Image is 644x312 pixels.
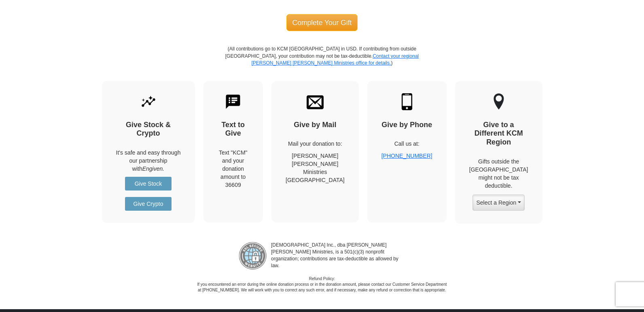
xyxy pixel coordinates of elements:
i: Engiven. [142,165,164,172]
div: Text "KCM" and your donation amount to 36609 [218,149,249,189]
p: [PERSON_NAME] [PERSON_NAME] Ministries [GEOGRAPHIC_DATA] [286,152,345,184]
p: Gifts outside the [GEOGRAPHIC_DATA] might not be tax deductible. [469,157,528,190]
img: refund-policy [239,242,267,270]
p: Mail your donation to: [286,140,345,148]
img: envelope.svg [307,93,324,110]
p: It's safe and easy through our partnership with [116,149,181,173]
img: text-to-give.svg [225,93,241,110]
button: Select a Region [472,195,524,211]
a: Give Stock [125,177,172,191]
span: Complete Your Gift [286,14,358,31]
img: mobile.svg [398,93,415,110]
p: Refund Policy: If you encountered an error during the online donation process or in the donation ... [197,276,447,293]
a: [PHONE_NUMBER] [381,153,432,159]
h4: Give Stock & Crypto [116,121,181,138]
h4: Text to Give [218,121,249,138]
a: Give Crypto [125,197,172,211]
h4: Give by Mail [286,121,345,130]
a: Contact your regional [PERSON_NAME] [PERSON_NAME] Ministries office for details. [251,53,419,66]
p: [DEMOGRAPHIC_DATA] Inc., dba [PERSON_NAME] [PERSON_NAME] Ministries, is a 501(c)(3) nonprofit org... [267,242,405,270]
h4: Give to a Different KCM Region [469,121,528,147]
p: Call us at: [381,140,432,148]
h4: Give by Phone [381,121,432,130]
img: give-by-stock.svg [140,93,157,110]
p: (All contributions go to KCM [GEOGRAPHIC_DATA] in USD. If contributing from outside [GEOGRAPHIC_D... [225,46,419,81]
img: other-region [493,93,504,110]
